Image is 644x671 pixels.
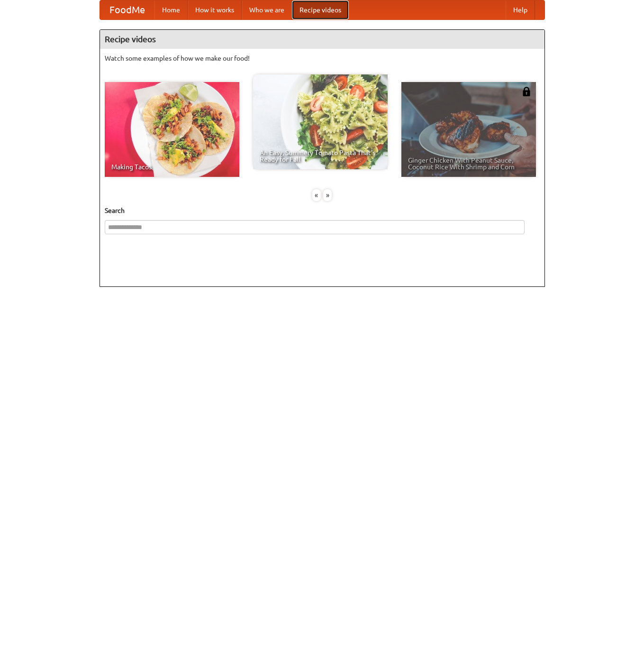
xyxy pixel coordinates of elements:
h5: Search [105,206,540,215]
a: Who we are [242,0,292,19]
div: » [323,189,332,201]
a: FoodMe [100,0,154,19]
p: Watch some examples of how we make our food! [105,54,540,63]
a: Help [506,0,535,19]
span: Making Tacos [111,164,233,170]
a: Recipe videos [292,0,349,19]
span: An Easy, Summery Tomato Pasta That's Ready for Fall [260,149,381,163]
a: Home [154,0,188,19]
img: 483408.png [522,87,531,96]
a: How it works [188,0,242,19]
div: « [312,189,321,201]
h4: Recipe videos [100,30,544,49]
a: Making Tacos [105,82,239,177]
a: An Easy, Summery Tomato Pasta That's Ready for Fall [253,74,388,169]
